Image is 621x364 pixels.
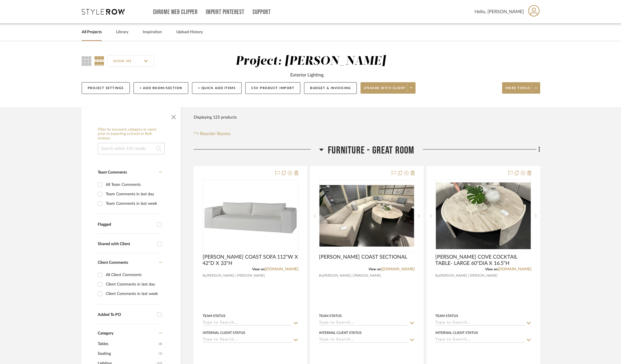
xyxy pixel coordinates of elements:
span: Tables [98,339,157,349]
input: Type to Search… [435,337,524,343]
div: Team Comments in last week [106,199,161,208]
span: View on [485,267,498,271]
div: Exterior Lighting [290,72,324,78]
input: Type to Search… [319,320,408,326]
a: [DOMAIN_NAME] [381,267,415,271]
a: Chrome Web Clipper [153,10,198,15]
div: Flagged [98,222,154,227]
a: Upload History [176,28,203,36]
span: [PERSON_NAME] COAST SOFA 112"W X 42"D X 33"H [203,254,298,267]
span: View on [369,267,381,271]
div: Team Status [435,313,458,318]
button: Budget & Invoicing [304,82,357,94]
span: [PERSON_NAME] COAST SECTIONAL [319,254,407,260]
input: Type to Search… [435,320,524,326]
span: (5) [159,349,162,358]
button: Share with client [361,82,416,94]
input: Type to Search… [203,320,291,326]
span: (8) [159,339,162,349]
input: Type to Search… [203,337,291,343]
div: Client Comments in last day [106,280,161,289]
button: More tools [502,82,540,94]
a: [DOMAIN_NAME] [265,267,298,271]
span: Client Comments [98,261,128,265]
span: More tools [506,86,530,95]
button: Close [168,110,179,122]
span: By [203,273,207,278]
button: + Add Room/Section [134,82,188,94]
div: Added To PO [98,312,154,317]
span: [PERSON_NAME] | [PERSON_NAME] [207,273,265,278]
a: Inspiration [143,28,162,36]
span: FURNITURE - GREAT ROOM [328,144,414,157]
div: Internal Client Status [319,330,362,335]
img: BAKER COVE COCKTAIL TABLE- LARGE 60"DIA X 16.5"H [436,182,530,249]
div: Project: [PERSON_NAME] [236,55,386,67]
div: Team Status [203,313,226,318]
span: View on [252,267,265,271]
span: Hello, [PERSON_NAME] [475,8,524,15]
span: Seating [98,349,157,359]
span: [PERSON_NAME] | [PERSON_NAME] [439,273,497,278]
img: BAKER COAST SOFA 112"W X 42"D X 33"H [203,198,298,234]
span: [PERSON_NAME] COVE COCKTAIL TABLE- LARGE 60"DIA X 16.5"H [435,254,531,267]
span: By [435,273,439,278]
button: Reorder Rooms [194,130,231,137]
a: All Projects [82,28,102,36]
div: Displaying 125 products [194,112,237,123]
div: Internal Client Status [203,330,245,335]
a: Library [116,28,128,36]
button: Project Settings [82,82,130,94]
div: Team Status [319,313,342,318]
h6: Filter by keyword, category or name prior to exporting to Excel or Bulk Actions [98,127,165,141]
img: BAKER COAST SECTIONAL [320,185,414,247]
button: CSV Product Import [245,82,300,94]
span: By [319,273,323,278]
div: Client Comments in last week [106,289,161,298]
a: [DOMAIN_NAME] [498,267,531,271]
span: Team Comments [98,170,127,174]
span: Reorder Rooms [200,130,230,137]
span: [PERSON_NAME] | [PERSON_NAME] [323,273,381,278]
div: Team Comments in last day [106,190,161,199]
div: 0 [319,180,414,252]
a: Import Pinterest [206,10,244,15]
div: Shared with Client [98,242,154,247]
span: Share with client [364,86,406,95]
span: Category [98,331,113,336]
div: Internal Client Status [435,330,478,335]
a: Support [252,10,271,15]
button: + Quick Add Items [192,82,242,94]
input: Search within 125 results [98,143,165,154]
div: All Team Comments [106,180,161,189]
div: All Client Comments [106,270,161,280]
input: Type to Search… [319,337,408,343]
